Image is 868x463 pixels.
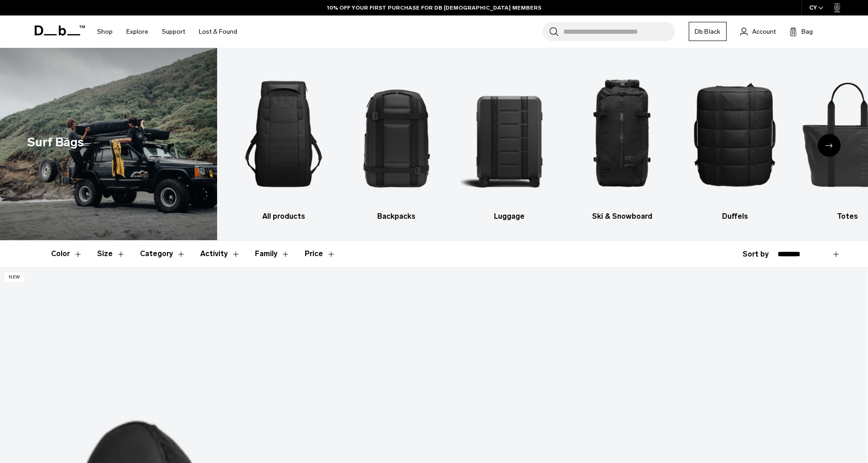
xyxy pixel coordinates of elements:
[752,27,776,36] span: Account
[740,26,776,37] a: Account
[461,62,557,222] li: 3 / 9
[162,15,185,48] a: Support
[686,62,783,206] img: Db
[140,241,186,267] button: Toggle Filter
[235,211,332,222] h3: All products
[348,62,445,222] li: 2 / 9
[686,211,783,222] h3: Duffels
[97,241,125,267] button: Toggle Filter
[686,62,783,222] li: 5 / 9
[51,241,83,267] button: Toggle Filter
[235,62,332,206] img: Db
[305,241,336,267] button: Toggle Price
[574,211,670,222] h3: Ski & Snowboard
[235,62,332,222] a: Db All products
[235,62,332,222] li: 1 / 9
[27,133,84,152] h1: Surf Bags
[348,211,445,222] h3: Backpacks
[686,62,783,222] a: Db Duffels
[200,241,240,267] button: Toggle Filter
[348,62,445,206] img: Db
[5,273,24,282] p: New
[818,134,841,157] div: Next slide
[801,27,813,36] span: Bag
[199,15,237,48] a: Lost & Found
[574,62,670,222] li: 4 / 9
[790,26,813,37] button: Bag
[461,62,557,222] a: Db Luggage
[255,241,290,267] button: Toggle Filter
[327,4,541,12] a: 10% OFF YOUR FIRST PURCHASE FOR DB [DEMOGRAPHIC_DATA] MEMBERS
[348,62,445,222] a: Db Backpacks
[97,15,113,48] a: Shop
[574,62,670,206] img: Db
[90,15,244,48] nav: Main Navigation
[126,15,148,48] a: Explore
[461,62,557,206] img: Db
[461,211,557,222] h3: Luggage
[574,62,670,222] a: Db Ski & Snowboard
[689,22,727,41] a: Db Black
